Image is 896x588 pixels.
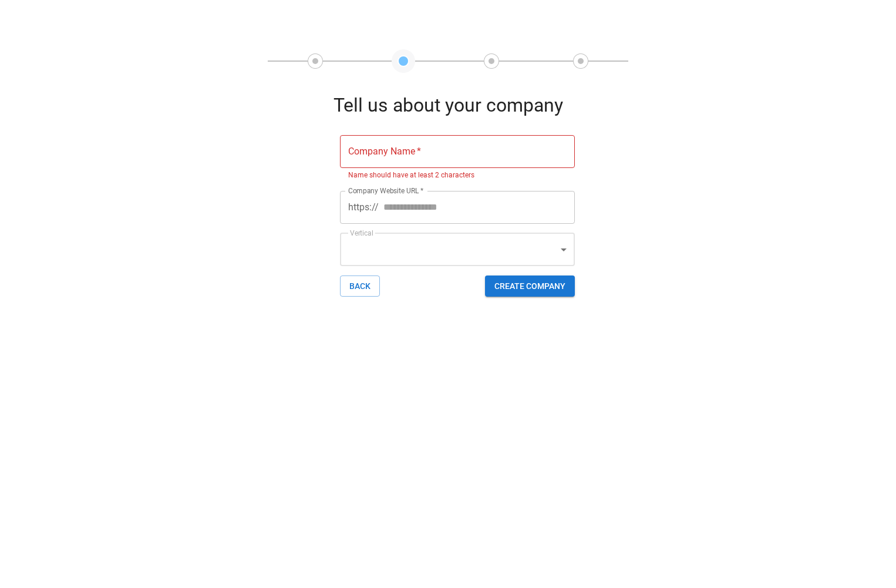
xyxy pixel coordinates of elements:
[348,200,379,214] p: https://
[307,94,589,126] div: Tell us about your company
[348,228,375,238] label: Vertical
[348,186,423,196] label: Company Website URL
[348,170,567,182] p: Name should have at least 2 characters
[340,275,380,297] button: BACK
[485,275,575,297] button: Create Company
